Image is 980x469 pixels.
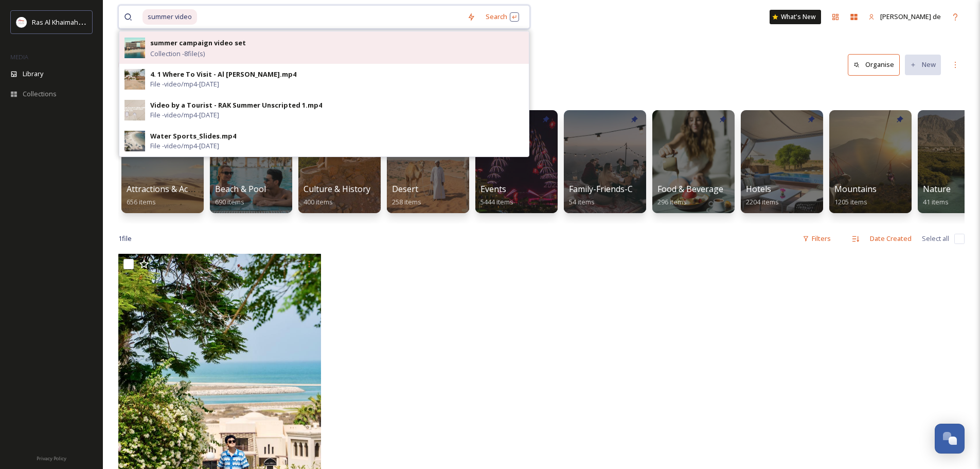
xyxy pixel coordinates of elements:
span: Library [23,69,43,79]
span: 1205 items [834,197,867,206]
span: 690 items [215,197,244,206]
span: 54 items [569,197,595,206]
span: MEDIA [10,53,28,61]
a: Organise [848,54,905,75]
span: 1 file [118,234,132,244]
button: New [905,55,941,75]
div: Filters [797,229,836,249]
a: Food & Beverage296 items [657,184,723,206]
span: Ras Al Khaimah Tourism Development Authority [32,17,177,27]
a: Desert258 items [392,184,421,206]
a: Culture & History400 items [304,184,370,206]
span: File - video/mp4 - [DATE] [150,110,219,120]
span: Privacy Policy [37,455,66,462]
a: Nature41 items [923,184,951,206]
img: Logo_RAKTDA_RGB-01.png [16,17,27,27]
span: Nature [923,183,951,195]
span: 400 items [304,197,333,206]
span: Collection - 8 file(s) [150,49,205,59]
span: Beach & Pool [215,183,266,195]
span: Mountains [834,183,877,195]
span: [PERSON_NAME] de [880,12,941,21]
span: Hotels [746,183,771,195]
span: 41 items [923,197,949,206]
span: 656 items [127,197,156,206]
span: Select all [922,234,949,244]
span: 5444 items [480,197,513,206]
strong: summer campaign video set [150,38,246,47]
a: What's New [770,10,821,24]
a: Hotels2204 items [746,184,779,206]
div: 4. 1 Where To Visit - Al [PERSON_NAME].mp4 [150,70,296,79]
span: Events [480,183,506,195]
div: Water Sports_Slides.mp4 [150,131,236,141]
div: Date Created [865,229,917,249]
span: Desert [392,183,418,195]
a: [PERSON_NAME] de [863,7,946,27]
a: Beach & Pool690 items [215,184,266,206]
a: Events5444 items [480,184,513,206]
a: Privacy Policy [37,451,66,464]
div: Search [480,7,524,27]
span: Family-Friends-Couple-Solo [569,183,675,195]
img: c30bb24f-6f08-45d5-8364-d834ec2703c8.jpg [124,69,145,90]
a: Mountains1205 items [834,184,877,206]
span: Food & Beverage [657,183,723,195]
span: File - video/mp4 - [DATE] [150,79,219,89]
span: summer video [142,9,197,24]
img: 329e2b09-b444-4d95-8e87-026c640df49e.jpg [124,100,145,120]
span: Culture & History [304,183,370,195]
span: 258 items [392,197,421,206]
a: Attractions & Activities656 items [127,184,213,206]
img: d9d3c98b-7612-42f6-b4c8-8781a5d1cabd.jpg [124,131,145,151]
button: Open Chat [935,424,965,454]
button: Organise [848,54,900,75]
span: Attractions & Activities [127,183,213,195]
span: File - video/mp4 - [DATE] [150,141,219,151]
span: 296 items [657,197,687,206]
img: aedd1855-4f01-4f9b-8e61-bb3a9ebfb92b.jpg [124,38,145,58]
a: Family-Friends-Couple-Solo54 items [569,184,675,206]
span: 2204 items [746,197,779,206]
span: Collections [23,89,57,99]
div: Video by a Tourist - RAK Summer Unscripted 1.mp4 [150,100,322,110]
